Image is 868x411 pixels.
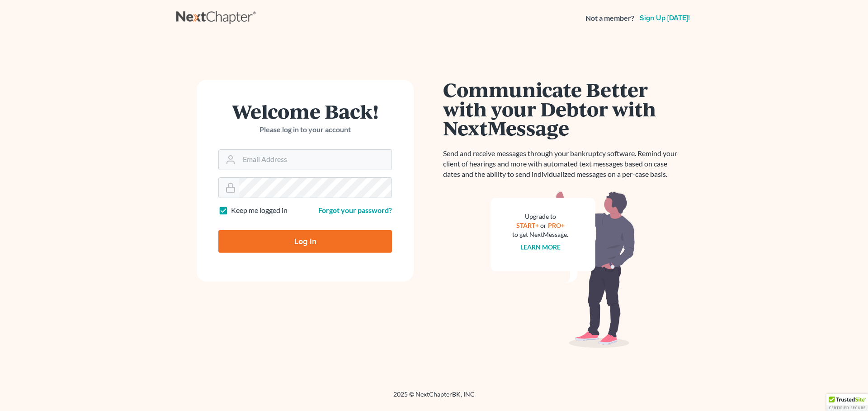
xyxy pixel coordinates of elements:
[512,230,568,239] div: to get NextMessage.
[318,206,392,214] a: Forgot your password?
[231,205,288,216] label: Keep me logged in
[218,230,392,253] input: Log In
[218,102,392,121] h1: Welcome Back!
[512,212,568,221] div: Upgrade to
[443,148,683,180] p: Send and receive messages through your bankruptcy software. Remind your client of hearings and mo...
[491,190,635,348] img: nextmessage_bg-59042aed3d76b12b5cd301f8e5b87938c9018125f34e5fa2b7a6b67550977c72.svg
[516,222,539,229] a: START+
[176,390,692,406] div: 2025 © NextChapterBK, INC
[585,13,634,23] strong: Not a member?
[540,222,547,229] span: or
[638,14,692,22] a: Sign up [DATE]!
[239,150,392,170] input: Email Address
[826,394,868,411] div: TrustedSite Certified
[218,125,392,135] p: Please log in to your account
[548,222,565,229] a: PRO+
[520,243,561,251] a: Learn more
[443,80,683,138] h1: Communicate Better with your Debtor with NextMessage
